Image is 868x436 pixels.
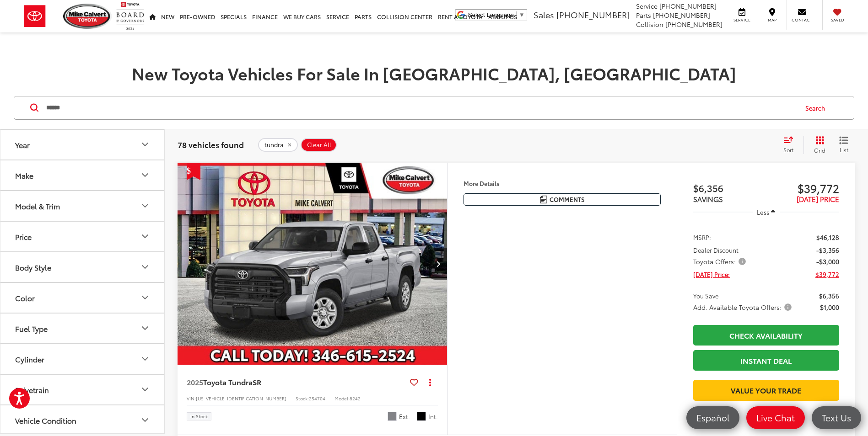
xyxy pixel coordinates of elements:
[779,136,803,154] button: Select sort value
[140,292,151,303] div: Color
[140,415,151,425] div: Vehicle Condition
[309,395,325,402] span: 254704
[519,11,525,18] span: ▼
[464,193,661,206] button: Comments
[0,222,165,251] button: PricePrice
[15,232,32,241] div: Price
[534,9,554,21] span: Sales
[429,378,431,386] span: dropdown dots
[812,406,861,429] a: Text Us
[832,136,855,154] button: List View
[0,283,165,313] button: ColorColor
[693,233,711,242] span: MSRP:
[732,17,752,23] span: Service
[301,138,337,152] button: Clear All
[190,414,208,419] span: In Stock
[15,140,30,149] div: Year
[140,261,151,272] div: Body Style
[0,160,165,190] button: MakeMake
[388,412,397,421] span: Celestial Silver Metallic
[636,20,663,29] span: Collision
[187,377,406,387] a: 2025Toyota TundraSR
[693,350,839,371] a: Instant Deal
[196,395,286,402] span: [US_VEHICLE_IDENTIFICATION_NUMBER]
[783,146,793,154] span: Sort
[15,202,60,210] div: Model & Trim
[140,200,151,211] div: Model & Trim
[417,412,426,421] span: Black Fabric
[693,303,795,312] button: Add. Available Toyota Offers:
[177,163,448,365] div: 2025 Toyota Tundra SR 0
[693,303,793,312] span: Add. Available Toyota Offers:
[816,245,839,255] span: -$3,356
[45,97,797,119] input: Search by Make, Model, or Keyword
[178,139,244,150] span: 78 vehicles found
[0,344,165,374] button: CylinderCylinder
[203,377,253,387] span: Toyota Tundra
[636,1,658,11] span: Service
[693,325,839,346] a: Check Availability
[0,130,165,160] button: YearYear
[428,412,438,421] span: Int.
[307,141,331,149] span: Clear All
[0,191,165,221] button: Model & TrimModel & Trim
[253,377,261,387] span: SR
[839,146,848,154] span: List
[814,146,825,154] span: Grid
[177,163,448,365] a: 2025 Toyota Tundra SR RWD Double Cab 6.5ft2025 Toyota Tundra SR RWD Double Cab 6.5ft2025 Toyota T...
[792,17,812,23] span: Contact
[753,204,780,220] button: Less
[556,9,630,21] span: [PHONE_NUMBER]
[693,194,723,204] span: SAVINGS
[140,231,151,242] div: Price
[746,406,805,429] a: Live Chat
[693,257,749,266] button: Toyota Offers:
[693,291,718,300] span: You Save
[140,384,151,395] div: Drivetrain
[819,291,839,300] span: $6,356
[0,375,165,404] button: DrivetrainDrivetrain
[399,412,410,421] span: Ext.
[140,353,151,364] div: Cylinder
[693,181,766,195] span: $6,356
[550,195,585,204] span: Comments
[15,416,76,425] div: Vehicle Condition
[797,96,838,119] button: Search
[816,233,839,242] span: $46,128
[636,11,651,20] span: Parts
[693,245,739,255] span: Dealer Discount
[334,395,350,402] span: Model:
[692,412,734,423] span: Español
[350,395,361,402] span: 8242
[140,323,151,334] div: Fuel Type
[659,1,717,11] span: [PHONE_NUMBER]
[797,194,839,204] span: [DATE] PRICE
[422,374,438,390] button: Actions
[827,17,847,23] span: Saved
[817,412,856,423] span: Text Us
[757,208,769,216] span: Less
[15,385,49,394] div: Drivetrain
[693,257,748,266] span: Toyota Offers:
[0,252,165,282] button: Body StyleBody Style
[464,180,661,186] h4: More Details
[140,170,151,181] div: Make
[258,138,298,152] button: remove tundra
[296,395,309,402] span: Stock:
[187,163,200,180] span: Get Price Drop Alert
[820,303,839,312] span: $1,000
[665,20,722,29] span: [PHONE_NUMBER]
[693,380,839,400] a: Value Your Trade
[762,17,782,23] span: Map
[187,377,203,387] span: 2025
[15,355,44,363] div: Cylinder
[693,270,730,279] span: [DATE] Price:
[63,4,112,29] img: Mike Calvert Toyota
[264,141,284,149] span: tundra
[540,196,547,203] img: Comments
[187,395,196,402] span: VIN:
[15,263,51,271] div: Body Style
[815,270,839,279] span: $39,772
[752,412,799,423] span: Live Chat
